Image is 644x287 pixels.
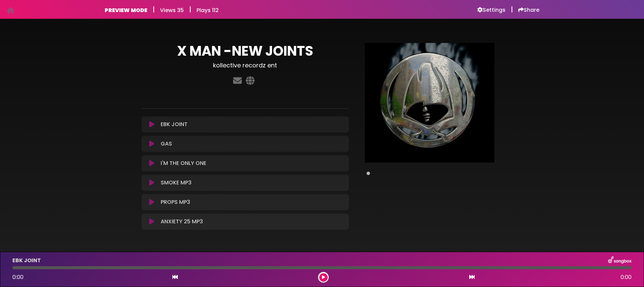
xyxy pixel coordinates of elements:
img: Main Media [365,43,494,163]
a: Share [518,7,539,13]
h5: | [511,5,513,13]
h1: X MAN -NEW JOINTS [142,43,349,59]
h3: kollective recordz ent [142,62,349,69]
h5: | [153,5,155,13]
h6: Views 35 [160,7,184,13]
p: PROPS MP3 [161,198,190,206]
p: EBK JOINT [12,256,41,265]
p: EBK JOINT [161,120,187,128]
p: ANXIETY 25 MP3 [161,218,203,226]
a: Settings [477,7,505,13]
p: SMOKE MP3 [161,179,192,187]
h6: PREVIEW MODE [105,7,147,13]
p: I'M THE ONLY ONE [161,159,206,167]
h6: Plays 112 [197,7,219,13]
img: songbox-logo-white.png [608,256,632,265]
p: GAS [161,140,172,148]
h5: | [189,5,191,13]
